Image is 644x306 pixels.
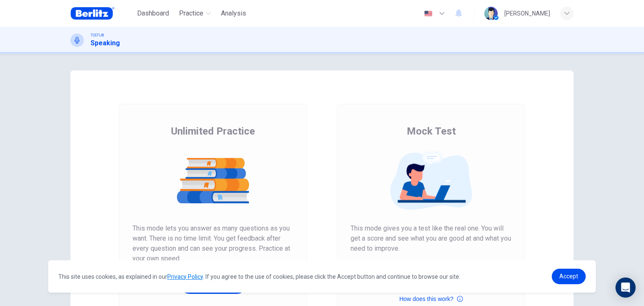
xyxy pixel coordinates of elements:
span: TOEFL® [91,32,104,38]
div: Open Intercom Messenger [615,277,636,298]
img: Berlitz Brasil logo [70,5,114,22]
button: Dashboard [134,6,172,21]
div: [PERSON_NAME] [504,8,550,18]
div: cookieconsent [48,260,596,293]
a: dismiss cookie message [552,269,586,284]
span: Practice [179,8,203,18]
button: How does this work? [399,294,462,304]
img: en [423,10,434,17]
button: Practice [176,6,214,21]
span: This site uses cookies, as explained in our . If you agree to the use of cookies, please click th... [58,273,460,280]
span: Accept [559,273,578,280]
span: This mode gives you a test like the real one. You will get a score and see what you are good at a... [351,223,512,254]
img: Profile picture [484,7,498,20]
h1: Speaking [91,38,120,48]
span: Mock Test [407,124,456,138]
span: This mode lets you answer as many questions as you want. There is no time limit. You get feedback... [132,223,293,264]
span: Dashboard [137,8,169,18]
a: Berlitz Brasil logo [70,5,134,22]
span: Analysis [221,8,246,18]
a: Privacy Policy [167,273,203,280]
span: Unlimited Practice [171,124,255,138]
button: Analysis [218,6,249,21]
